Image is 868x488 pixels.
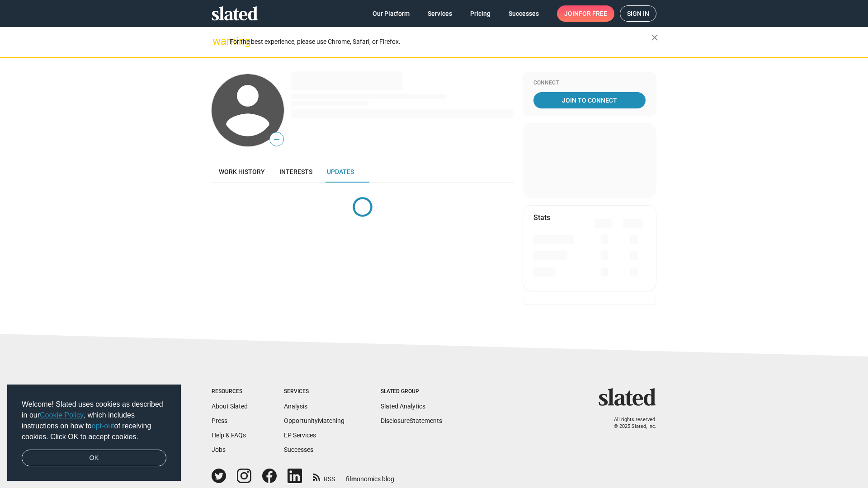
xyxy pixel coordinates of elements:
div: Resources [212,388,248,395]
span: Join To Connect [535,92,644,108]
a: RSS [313,469,335,483]
div: Connect [533,80,646,87]
a: Successes [501,5,546,22]
div: Services [284,388,344,395]
div: cookieconsent [7,385,181,481]
div: For the best experience, please use Chrome, Safari, or Firefox. [230,36,651,48]
a: Cookie Policy [40,411,84,419]
a: Join To Connect [533,92,646,108]
span: Work history [219,168,265,175]
p: All rights reserved. © 2025 Slated, Inc. [604,417,656,430]
div: Slated Group [381,388,442,395]
a: About Slated [212,403,248,410]
a: Help & FAQs [212,432,246,439]
a: filmonomics blog [346,468,394,483]
a: Sign in [620,5,656,22]
a: OpportunityMatching [284,417,344,424]
a: Services [420,5,459,22]
a: Slated Analytics [381,403,425,410]
a: Successes [284,446,313,453]
span: — [270,134,283,145]
span: Updates [327,168,354,175]
a: Jobs [212,446,226,453]
span: film [346,475,357,483]
mat-icon: close [649,32,660,43]
a: DisclosureStatements [381,417,442,424]
mat-icon: warning [212,36,223,47]
a: Updates [320,161,361,183]
a: Joinfor free [557,5,614,22]
span: Sign in [627,6,649,21]
a: Our Platform [365,5,417,22]
span: Successes [509,5,539,22]
span: Interests [279,168,312,175]
mat-card-title: Stats [533,213,550,222]
a: Work history [212,161,272,183]
a: Pricing [463,5,498,22]
span: Services [428,5,452,22]
a: opt-out [92,422,114,430]
a: Interests [272,161,320,183]
span: Pricing [470,5,491,22]
a: dismiss cookie message [22,450,166,467]
span: Our Platform [373,5,410,22]
span: Join [564,5,607,22]
span: for free [579,5,607,22]
a: EP Services [284,432,316,439]
span: Welcome! Slated uses cookies as described in our , which includes instructions on how to of recei... [22,399,166,442]
a: Press [212,417,227,424]
a: Analysis [284,403,307,410]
